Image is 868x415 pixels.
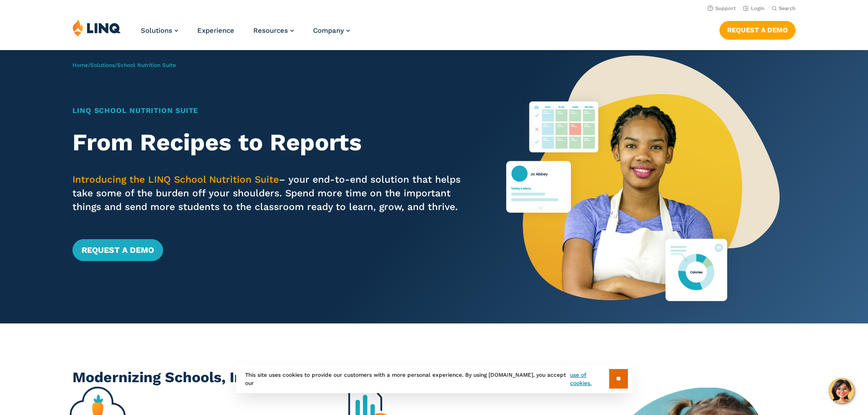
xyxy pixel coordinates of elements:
h2: Modernizing Schools, Inspiring Success [72,367,796,388]
a: Home [72,62,88,68]
a: Experience [197,26,234,35]
button: Hello, have a question? Let’s chat. [829,378,854,404]
span: School Nutrition Suite [117,62,176,68]
a: Resources [253,26,294,35]
span: Solutions [141,26,172,35]
a: Login [743,5,765,11]
a: Solutions [141,26,178,35]
p: – your end-to-end solution that helps take some of the burden off your shoulders. Spend more time... [72,173,471,214]
span: Search [779,5,796,11]
button: Open Search Bar [772,5,796,12]
img: Nutrition Suite Launch [506,50,780,323]
nav: Button Navigation [719,19,796,39]
div: This site uses cookies to provide our customers with a more personal experience. By using [DOMAIN... [236,364,632,393]
h1: LINQ School Nutrition Suite [72,105,471,116]
a: Support [708,5,736,11]
h2: From Recipes to Reports [72,129,471,156]
a: use of cookies. [570,371,609,387]
span: / / [72,62,176,68]
a: Request a Demo [72,239,163,261]
span: Resources [253,26,288,35]
a: Request a Demo [719,21,796,39]
a: Company [313,26,350,35]
a: Solutions [90,62,115,68]
span: Introducing the LINQ School Nutrition Suite [72,174,279,185]
span: Company [313,26,344,35]
nav: Primary Navigation [141,19,350,49]
img: LINQ | K‑12 Software [72,19,121,36]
